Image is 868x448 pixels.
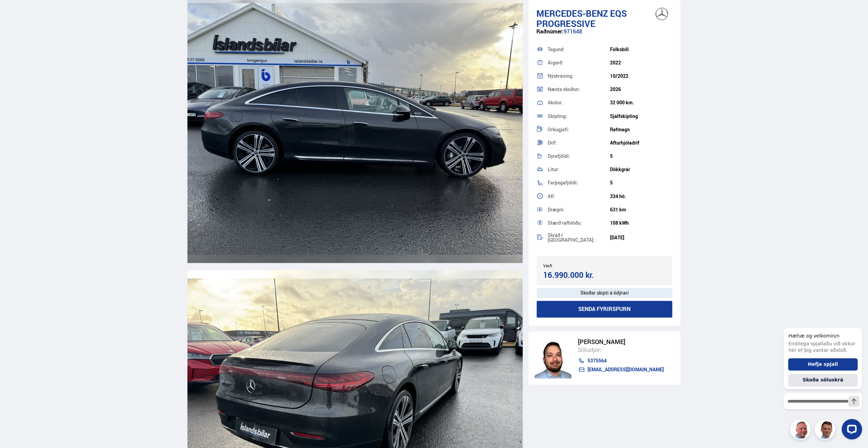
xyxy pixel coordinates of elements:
[548,208,610,212] div: Drægni:
[548,181,610,185] div: Farþegafjöldi:
[578,339,664,346] div: [PERSON_NAME]
[548,221,610,226] div: Stærð rafhlöðu:
[537,7,627,30] span: EQS PROGRESSIVE
[548,233,610,243] div: Skráð í [GEOGRAPHIC_DATA]:
[610,87,672,92] div: 2026
[610,180,672,186] div: 5
[610,167,672,173] div: Dökkgrár
[548,87,610,92] div: Næsta skoðun:
[610,207,672,213] div: 631 km
[544,271,603,280] div: 16.990.000 kr.
[610,47,672,53] div: Fólksbíll
[610,114,672,119] div: Sjálfskipting
[548,128,610,132] div: Orkugjafi:
[648,3,675,25] img: brand logo
[548,167,610,172] div: Litur:
[610,74,672,79] div: 10/2022
[548,74,610,79] div: Nýskráning:
[537,7,608,19] span: Mercedes-Benz
[548,101,610,105] div: Akstur:
[537,28,564,35] span: Raðnúmer:
[610,154,672,159] div: 5
[610,194,672,199] div: 334 hö.
[610,140,672,146] div: Afturhjóladrif
[544,264,605,268] div: Verð:
[610,235,672,241] div: [DATE]
[578,346,664,355] div: Sölustjóri
[548,194,610,199] div: Afl:
[610,60,672,66] div: 2022
[578,367,664,373] a: [EMAIL_ADDRESS][DOMAIN_NAME]
[548,141,610,146] div: Drif:
[548,114,610,119] div: Skipting:
[548,61,610,65] div: Árgerð:
[548,154,610,159] div: Dyrafjöldi:
[537,29,673,42] div: 971648
[610,221,672,226] div: 108 kWh
[610,127,672,133] div: Rafmagn
[537,301,673,318] button: Senda fyrirspurn
[610,100,672,106] div: 32 000 km.
[548,47,610,52] div: Tegund:
[578,358,664,364] a: 5375564
[537,288,673,298] div: Skoðar skipti á ódýrari
[535,338,572,379] img: nhp88E3Fdnt1Opn2.png
[778,316,865,445] iframe: LiveChat chat widget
